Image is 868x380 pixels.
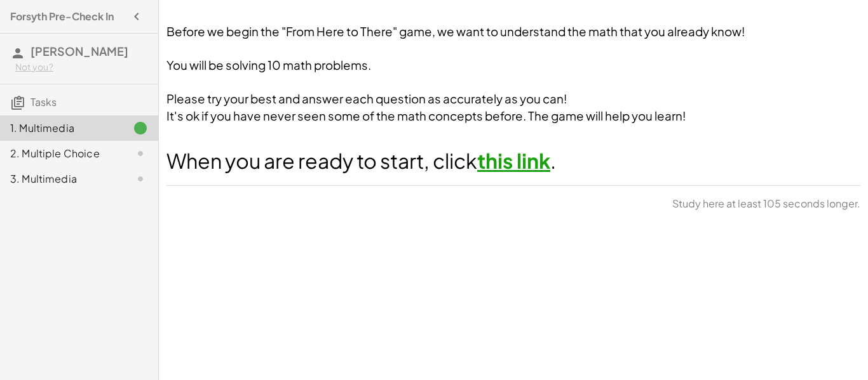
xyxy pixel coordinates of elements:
[10,146,112,161] div: 2. Multiple Choice
[31,95,57,108] span: Tasks
[672,196,860,211] span: Study here at least 105 seconds longer.
[550,148,556,173] span: .
[133,121,148,136] i: Task finished.
[15,61,148,74] div: Not you?
[133,171,148,187] i: Task not started.
[10,9,114,24] h4: Forsyth Pre-Check In
[166,91,567,106] span: Please try your best and answer each question as accurately as you can!
[477,148,550,173] a: this link
[166,108,686,123] span: It's ok if you have never seen some of the math concepts before. The game will help you learn!
[166,148,477,173] span: When you are ready to start, click
[10,121,112,136] div: 1. Multimedia
[166,24,745,39] span: Before we begin the "From Here to There" game, we want to understand the math that you already know!
[166,58,371,72] span: You will be solving 10 math problems.
[133,146,148,161] i: Task not started.
[10,171,112,187] div: 3. Multimedia
[31,44,128,58] span: [PERSON_NAME]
